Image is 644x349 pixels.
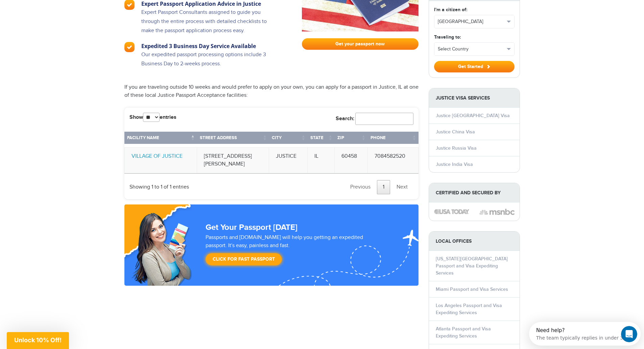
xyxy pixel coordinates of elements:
[3,3,117,21] div: Open Intercom Messenger
[434,43,514,56] button: Select Country
[141,42,280,50] h3: Expedited 3 Business Day Service Available
[197,147,269,174] td: [STREET_ADDRESS][PERSON_NAME]
[368,132,419,147] th: Phone: activate to sort column ascending
[269,132,308,147] th: City: activate to sort column ascending
[529,322,641,346] iframe: Intercom live chat discovery launcher
[124,83,419,100] p: If you are traveling outside 10 weeks and would prefer to apply on your own, you can apply for a ...
[7,11,97,18] div: The team typically replies in under 3h
[621,326,637,342] iframe: Intercom live chat
[429,88,520,108] strong: Justice Visa Services
[336,113,413,125] label: Search:
[132,153,183,159] a: VILLAGE OF JUSTICE
[436,161,473,167] a: Justice India Visa
[436,286,508,292] a: Miami Passport and Visa Services
[436,113,510,118] a: Justice [GEOGRAPHIC_DATA] Visa
[206,253,282,265] a: Click for Fast Passport
[141,8,280,42] p: Expert Passport Consultants assigned to guide you through the entire process with detailed checkl...
[302,38,419,50] a: Get your passport now
[436,303,502,315] a: Los Angeles Passport and Visa Expediting Services
[429,232,520,251] strong: LOCAL OFFICES
[7,332,69,349] div: Unlock 10% Off!
[14,336,62,344] span: Unlock 10% Off!
[197,132,269,147] th: Street Address: activate to sort column ascending
[434,6,467,13] label: I'm a citizen of:
[355,113,413,125] input: Search:
[143,113,160,122] select: Showentries
[434,61,515,72] button: Get Started
[436,129,475,135] a: Justice China Visa
[335,147,368,174] td: 60458
[438,46,505,52] span: Select Country
[436,145,477,151] a: Justice Russia Visa
[129,113,176,122] label: Show entries
[308,147,335,174] td: IL
[479,208,515,216] img: image description
[436,326,491,339] a: Atlanta Passport and Visa Expediting Services
[7,6,97,11] div: Need help?
[368,147,419,174] td: 7084582520
[434,15,514,28] button: [GEOGRAPHIC_DATA]
[377,180,390,194] a: 1
[206,222,297,232] strong: Get Your Passport [DATE]
[335,132,368,147] th: Zip: activate to sort column ascending
[269,147,308,174] td: JUSTICE
[436,256,508,276] a: [US_STATE][GEOGRAPHIC_DATA] Passport and Visa Expediting Services
[429,183,520,202] strong: Certified and Secured by
[129,179,189,191] div: Showing 1 to 1 of 1 entries
[308,132,335,147] th: State: activate to sort column ascending
[391,180,413,194] a: Next
[434,209,469,214] img: image description
[124,132,197,147] th: Facility Name: activate to sort column descending
[141,50,280,75] p: Our expedited passport processing options include 3 Business Day to 2-weeks process.
[344,180,376,194] a: Previous
[434,34,461,41] label: Traveling to:
[438,18,505,25] span: [GEOGRAPHIC_DATA]
[203,234,387,269] div: Passports and [DOMAIN_NAME] will help you getting an expedited passport. It's easy, painless and ...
